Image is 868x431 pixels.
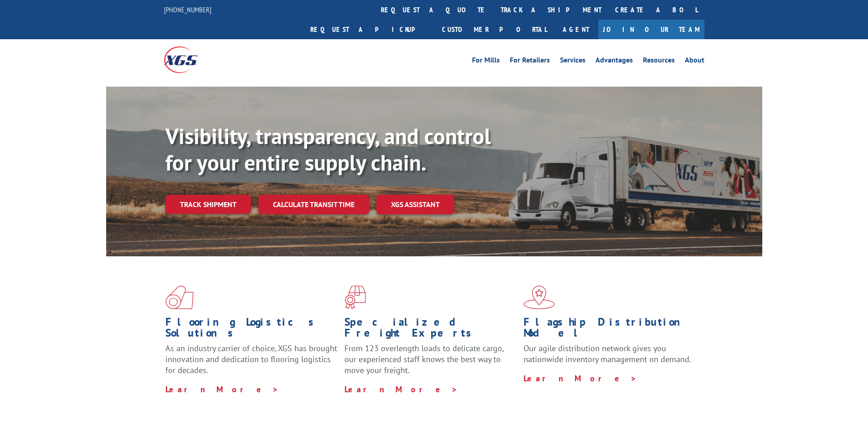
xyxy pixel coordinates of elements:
a: Advantages [596,57,633,67]
a: Calculate transit time [258,195,369,214]
p: From 123 overlength loads to delicate cargo, our experienced staff knows the best way to move you... [344,343,517,384]
a: Services [560,57,586,67]
img: xgs-icon-total-supply-chain-intelligence-red [165,286,194,309]
h1: Specialized Freight Experts [344,317,517,343]
a: Request a pickup [303,20,435,39]
span: Our agile distribution network gives you nationwide inventory management on demand. [524,343,691,364]
a: Track shipment [165,195,251,214]
a: [PHONE_NUMBER] [164,5,211,14]
h1: Flooring Logistics Solutions [165,317,338,343]
a: Learn More > [165,384,279,395]
a: XGS ASSISTANT [376,195,454,214]
a: Learn More > [524,373,637,384]
b: Visibility, transparency, and control for your entire supply chain. [165,122,491,177]
a: Learn More > [344,384,458,395]
a: For Mills [472,57,500,67]
a: For Retailers [510,57,550,67]
a: Resources [643,57,675,67]
a: About [685,57,704,67]
a: Customer Portal [435,20,554,39]
span: As an industry carrier of choice, XGS has brought innovation and dedication to flooring logistics... [165,343,337,375]
a: Join Our Team [598,20,704,39]
img: xgs-icon-flagship-distribution-model-red [524,286,555,309]
h1: Flagship Distribution Model [524,317,696,343]
img: xgs-icon-focused-on-flooring-red [344,286,366,309]
a: Agent [554,20,598,39]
